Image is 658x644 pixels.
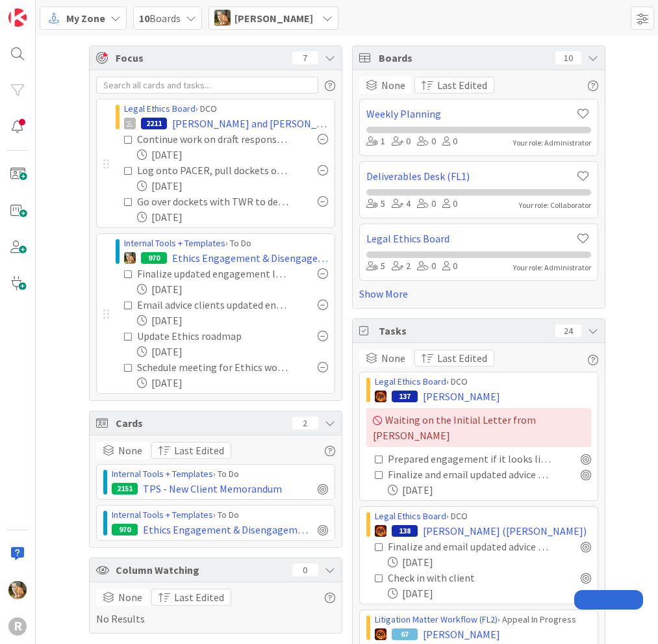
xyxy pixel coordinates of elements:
[137,209,328,225] div: [DATE]
[392,135,411,149] div: 0
[8,8,27,27] img: Visit kanbanzone.com
[137,131,289,147] div: Continue work on draft response due to OSBAR 8/28
[388,570,522,586] div: Check in with client
[417,197,436,211] div: 0
[379,323,549,339] span: Tasks
[137,266,289,281] div: Finalize updated engagement letter for advice clients
[116,50,282,66] span: Focus
[137,344,328,359] div: [DATE]
[555,51,581,64] div: 10
[414,350,494,367] button: Last Edited
[124,252,136,264] img: SB
[112,467,328,481] div: › To Do
[137,147,328,162] div: [DATE]
[112,509,213,521] a: Internal Tools + Templates
[437,77,487,93] span: Last Edited
[137,297,289,313] div: Email advice clients updated engagement letter
[366,106,576,122] a: Weekly Planning
[366,231,576,246] a: Legal Ethics Board
[375,628,386,640] img: TR
[137,281,328,297] div: [DATE]
[388,482,591,498] div: [DATE]
[375,376,446,387] a: Legal Ethics Board
[143,522,312,537] span: Ethics Engagement & Disengagement Letters Update
[513,262,591,274] div: Your role: Administrator
[174,589,224,605] span: Last Edited
[381,77,405,93] span: None
[292,417,318,430] div: 2
[392,391,418,402] div: 137
[437,350,487,366] span: Last Edited
[112,483,138,495] div: 2151
[381,350,405,366] span: None
[214,10,231,26] img: SB
[151,589,231,606] button: Last Edited
[375,391,386,402] img: TR
[112,468,213,480] a: Internal Tools + Templates
[137,328,276,344] div: Update Ethics roadmap
[96,589,335,626] div: No Results
[112,508,328,522] div: › To Do
[417,259,436,274] div: 0
[414,77,494,94] button: Last Edited
[388,554,591,570] div: [DATE]
[172,116,328,131] span: [PERSON_NAME] and [PERSON_NAME]
[388,586,591,601] div: [DATE]
[116,562,286,578] span: Column Watching
[388,451,552,467] div: Prepared engagement if it looks like we will be representing him in this matter.
[137,359,289,375] div: Schedule meeting for Ethics work with [PERSON_NAME] and [PERSON_NAME]
[388,467,552,482] div: Finalize and email updated advice engagement letter
[172,250,328,266] span: Ethics Engagement & Disengagement Letters Update
[141,252,167,264] div: 970
[375,509,591,523] div: › DCO
[137,313,328,328] div: [DATE]
[366,408,591,447] div: Waiting on the Initial Letter from [PERSON_NAME]
[392,259,411,274] div: 2
[555,324,581,337] div: 24
[137,375,328,391] div: [DATE]
[139,12,149,25] b: 10
[124,103,196,114] a: Legal Ethics Board
[417,135,436,149] div: 0
[442,197,457,211] div: 0
[124,237,328,250] div: › To Do
[359,286,598,302] a: Show More
[137,194,289,209] div: Go over dockets with TWR to determine which documents to pull for client's cases.
[442,135,457,149] div: 0
[392,628,418,640] div: 67
[8,581,27,599] img: SB
[379,50,549,66] span: Boards
[112,524,138,535] div: 970
[375,375,591,389] div: › DCO
[118,589,142,605] span: None
[366,135,385,149] div: 1
[442,259,457,274] div: 0
[116,415,286,431] span: Cards
[96,77,318,94] input: Search all cards and tasks...
[292,51,318,64] div: 7
[174,443,224,458] span: Last Edited
[392,197,411,211] div: 4
[124,102,328,116] div: › DCO
[124,237,225,249] a: Internal Tools + Templates
[388,539,552,554] div: Finalize and email updated advice engagement letter
[118,443,142,458] span: None
[234,10,313,26] span: [PERSON_NAME]
[292,563,318,576] div: 0
[366,259,385,274] div: 5
[423,389,500,404] span: [PERSON_NAME]
[141,118,167,129] div: 2211
[137,178,328,194] div: [DATE]
[423,523,587,539] span: [PERSON_NAME] ([PERSON_NAME])
[8,617,27,636] div: R
[151,442,231,459] button: Last Edited
[392,525,418,537] div: 138
[143,481,282,496] span: TPS - New Client Memorandum
[519,200,591,211] div: Your role: Collaborator
[375,613,591,626] div: › Appeal In Progress
[375,525,386,537] img: TR
[366,168,576,184] a: Deliverables Desk (FL1)
[139,10,181,26] span: Boards
[375,613,498,625] a: Litigation Matter Workflow (FL2)
[375,510,446,522] a: Legal Ethics Board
